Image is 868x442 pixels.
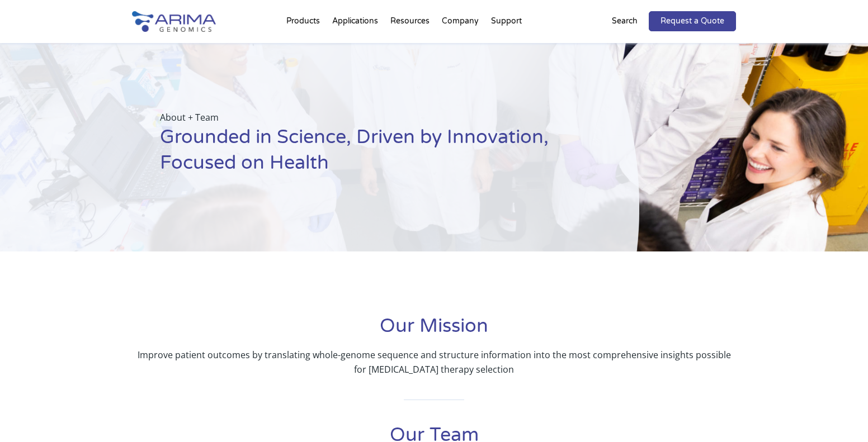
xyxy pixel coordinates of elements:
[649,11,736,31] a: Request a Quote
[132,348,736,377] p: Improve patient outcomes by translating whole-genome sequence and structure information into the ...
[132,313,736,348] h1: Our Mission
[132,11,216,32] img: Arima-Genomics-logo
[160,125,583,184] h1: Grounded in Science, Driven by Innovation, Focused on Health
[612,14,638,28] p: Search
[160,110,583,125] p: About + Team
